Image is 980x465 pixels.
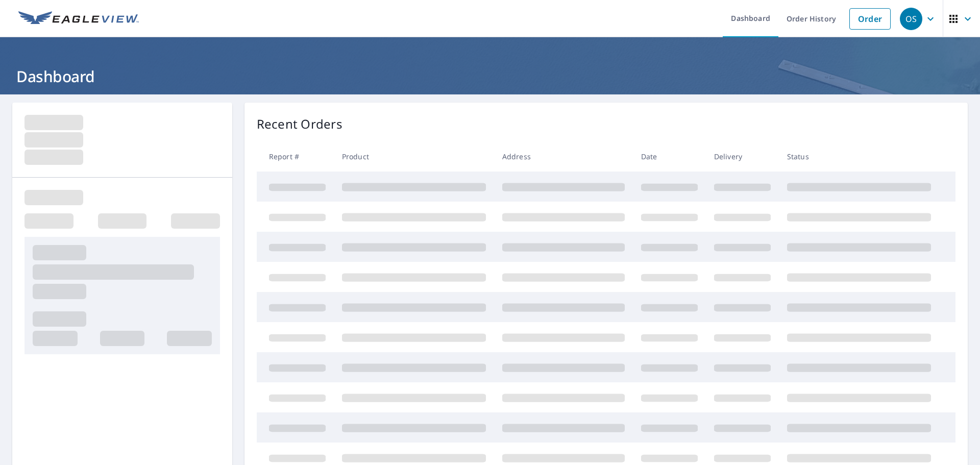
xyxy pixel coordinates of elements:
[494,141,633,172] th: Address
[849,8,891,30] a: Order
[706,141,779,172] th: Delivery
[257,115,342,133] p: Recent Orders
[334,141,494,172] th: Product
[12,66,968,87] h1: Dashboard
[779,141,939,172] th: Status
[257,141,334,172] th: Report #
[18,11,139,27] img: EV Logo
[900,8,922,30] div: OS
[633,141,706,172] th: Date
